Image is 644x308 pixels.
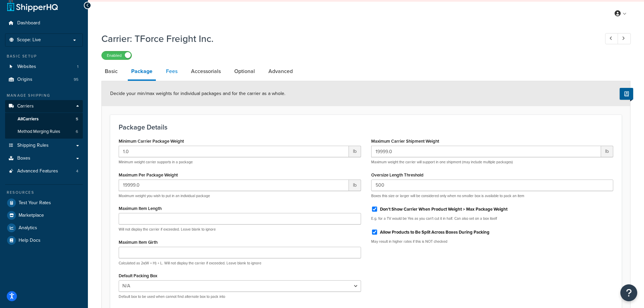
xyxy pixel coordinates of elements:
div: Basic Setup [5,53,83,59]
a: Method Merging Rules6 [5,125,83,138]
span: 4 [76,168,78,174]
a: Basic [101,63,121,79]
span: Dashboard [17,20,40,26]
a: Analytics [5,222,83,234]
label: Maximum Item Length [119,206,162,211]
label: Enabled [102,51,132,60]
label: Minimum Carrier Package Weight [119,139,184,144]
span: Origins [17,77,32,82]
a: Websites1 [5,61,83,73]
li: Carriers [5,100,83,139]
span: All Carriers [18,116,39,122]
span: Test Your Rates [19,200,51,206]
span: 5 [76,116,78,122]
a: Advanced Features4 [5,165,83,177]
a: Carriers [5,100,83,113]
a: Boxes [5,152,83,165]
p: Will not display the carrier if exceeded. Leave blank to ignore [119,227,361,232]
span: Boxes [17,156,30,161]
div: Resources [5,190,83,195]
a: Accessorials [188,63,224,79]
span: lb [601,146,613,157]
span: Analytics [19,225,37,231]
p: Maximum weight the carrier will support in one shipment (may include multiple packages) [371,160,614,165]
button: Open Resource Center [620,284,637,301]
a: Package [128,63,156,81]
h3: Package Details [119,123,613,131]
a: Dashboard [5,17,83,29]
h1: Carrier: TForce Freight Inc. [101,32,593,45]
button: Show Help Docs [620,88,633,100]
span: Decide your min/max weights for individual packages and for the carrier as a whole. [110,90,285,97]
span: lb [349,146,361,157]
a: Marketplace [5,209,83,221]
label: Allow Products to Be Split Across Boxes During Packing [380,229,490,235]
a: Previous Record [605,33,618,44]
a: Next Record [618,33,631,44]
a: Shipping Rules [5,139,83,152]
a: AllCarriers5 [5,113,83,125]
span: 6 [76,129,78,135]
span: 95 [74,77,78,82]
label: Maximum Carrier Shipment Weight [371,139,439,144]
span: Websites [17,64,36,70]
li: Advanced Features [5,165,83,177]
span: Help Docs [19,238,41,243]
p: Calculated as 2x(W + H) + L. Will not display the carrier if exceeded. Leave blank to ignore [119,261,361,266]
div: Manage Shipping [5,93,83,98]
a: Fees [163,63,181,79]
p: E.g. for a TV would be Yes as you can't cut it in half. Can also set on a box itself [371,216,614,221]
label: Maximum Item Girth [119,240,158,245]
span: Shipping Rules [17,143,49,148]
span: Scope: Live [17,37,41,43]
a: Origins95 [5,73,83,86]
span: 1 [77,64,78,70]
label: Don't Show Carrier When Product Weight > Max Package Weight [380,206,507,212]
label: Oversize Length Threshold [371,172,424,177]
p: Boxes this size or larger will be considered only when no smaller box is available to pack an item [371,193,614,198]
a: Help Docs [5,234,83,246]
label: Maximum Per Package Weight [119,172,178,177]
span: Marketplace [19,213,44,218]
a: Optional [231,63,258,79]
li: Origins [5,73,83,86]
p: May result in higher rates if this is NOT checked [371,239,614,244]
span: lb [349,180,361,191]
span: Method Merging Rules [18,129,60,135]
label: Default Packing Box [119,273,157,278]
p: Maximum weight you wish to put in an individual package [119,193,361,198]
a: Test Your Rates [5,197,83,209]
li: Method Merging Rules [5,125,83,138]
p: Default box to be used when cannot find alternate box to pack into [119,294,361,299]
span: Advanced Features [17,168,58,174]
a: Advanced [265,63,296,79]
li: Websites [5,61,83,73]
span: Carriers [17,103,34,109]
p: Minimum weight carrier supports in a package [119,160,361,165]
